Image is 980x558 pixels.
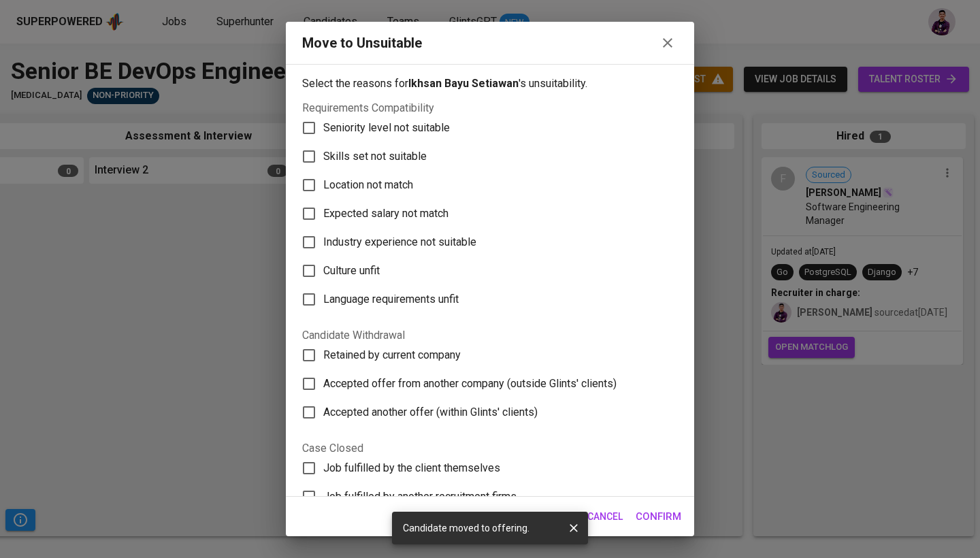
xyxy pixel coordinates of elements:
[323,489,517,505] span: Job fulfilled by another recruitment firms
[302,330,405,341] legend: Candidate Withdrawal
[582,504,628,529] button: Cancel
[323,263,380,279] span: Culture unfit
[323,404,538,421] span: Accepted another offer (within Glints' clients)
[323,460,500,476] span: Job fulfilled by the client themselves
[323,234,476,250] span: Industry experience not suitable
[323,206,448,222] span: Expected salary not match
[323,376,617,392] span: Accepted offer from another company (outside Glints' clients)
[323,291,459,308] span: Language requirements unfit
[408,77,519,90] b: Ikhsan Bayu Setiawan
[302,103,434,114] legend: Requirements Compatibility
[628,502,689,531] button: Confirm
[323,177,413,193] span: Location not match
[323,347,461,363] span: Retained by current company
[302,33,422,53] div: Move to Unsuitable
[403,516,529,540] div: Candidate moved to offering.
[302,76,678,92] p: Select the reasons for 's unsuitability.
[323,120,450,136] span: Seniority level not suitable
[636,508,681,525] span: Confirm
[302,443,363,454] legend: Case Closed
[323,148,427,165] span: Skills set not suitable
[587,508,623,525] span: Cancel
